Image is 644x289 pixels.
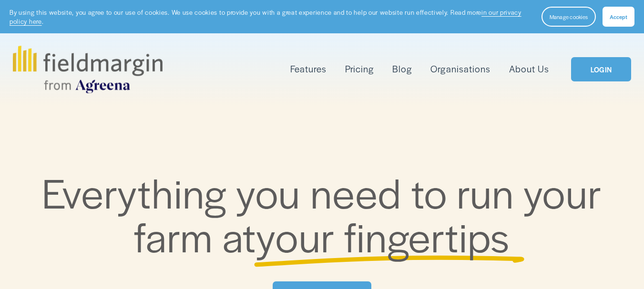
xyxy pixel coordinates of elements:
[550,13,588,20] span: Manage cookies
[603,7,634,27] button: Accept
[42,163,612,264] span: Everything you need to run your farm at
[392,61,412,77] a: Blog
[10,8,521,26] a: in our privacy policy here
[345,61,374,77] a: Pricing
[571,57,631,81] a: LOGIN
[430,61,490,77] a: Organisations
[290,61,327,77] a: folder dropdown
[610,13,627,20] span: Accept
[509,61,549,77] a: About Us
[10,8,532,26] p: By using this website, you agree to our use of cookies. We use cookies to provide you with a grea...
[542,7,596,27] button: Manage cookies
[256,207,510,264] span: your fingertips
[13,46,163,93] img: fieldmargin.com
[290,62,327,76] span: Features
